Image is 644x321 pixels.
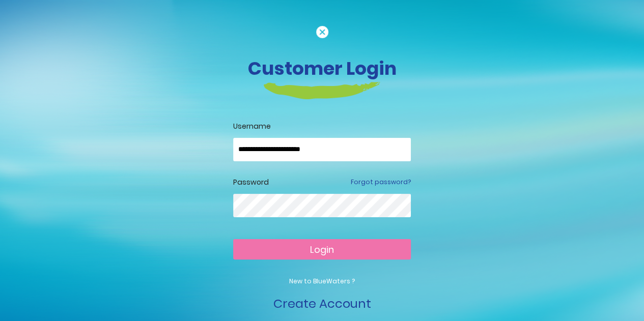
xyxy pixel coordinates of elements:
[273,295,371,312] a: Create Account
[351,178,411,187] a: Forgot password?
[40,57,605,79] h3: Customer Login
[233,177,269,188] label: Password
[264,82,380,99] img: login-heading-border.png
[233,121,411,132] label: Username
[310,243,334,256] span: Login
[233,239,411,259] button: Login
[316,26,328,38] img: cancel
[233,277,411,286] p: New to BlueWaters ?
